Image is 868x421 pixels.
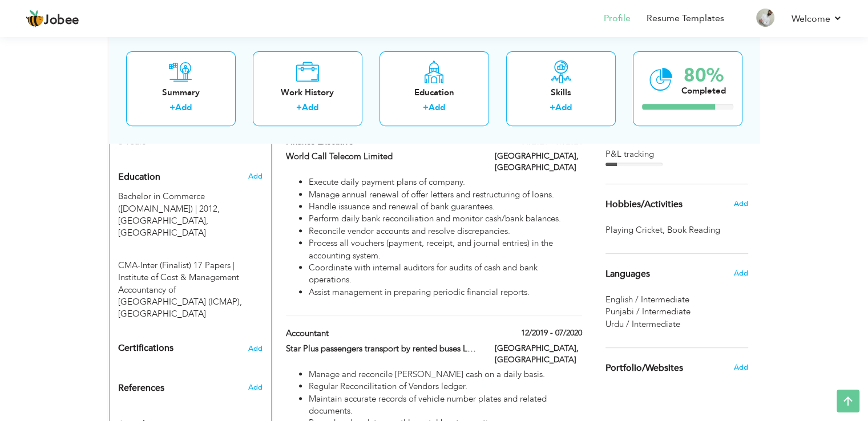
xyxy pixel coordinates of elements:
[309,213,582,225] li: Perform daily bank reconciliation and monitor cash/bank balances.
[521,327,582,339] label: 12/2019 - 07/2020
[26,10,44,28] img: jobee.io
[302,102,318,114] a: Add
[733,362,748,373] span: Add
[550,102,555,114] label: +
[286,343,478,355] label: Star Plus passengers transport by rented buses LLC
[663,224,665,236] span: ,
[604,12,631,25] a: Profile
[286,151,478,163] label: World Call Telecom Limited
[597,348,757,388] div: Share your links of online work
[118,165,263,321] div: Add your educational degree.
[792,12,842,26] a: Welcome
[733,268,748,278] span: Add
[118,172,160,183] span: Education
[756,9,774,27] img: Profile Img
[296,102,302,114] label: +
[118,383,164,394] span: References
[605,294,689,305] span: English / Intermediate
[118,342,173,354] span: Certifications
[309,380,582,392] li: Regular Reconcilitation of Vendors ledger.
[135,87,227,99] div: Summary
[309,286,582,298] li: Assist management in preparing periodic financial reports.
[175,102,192,114] a: Add
[605,269,650,280] span: Languages
[667,224,722,236] span: Book Reading
[605,148,748,160] div: P&L tracking
[597,184,757,224] div: Share some of your professional and personal interests.
[262,87,353,99] div: Work History
[605,224,667,236] span: Playing Cricket
[309,262,582,286] li: Coordinate with internal auditors for audits of cash and bank operations.
[118,272,242,319] span: Institute of Cost & Management Accountancy of [GEOGRAPHIC_DATA] (ICMAP), [GEOGRAPHIC_DATA]
[423,102,429,114] label: +
[309,369,582,380] li: Manage and reconcile [PERSON_NAME] cash on a daily basis.
[681,66,726,85] div: 80%
[286,327,478,339] label: Accountant
[26,10,79,28] a: Jobee
[429,102,445,114] a: Add
[605,253,748,330] div: Show your familiar languages.
[309,201,582,213] li: Handle issuance and renewal of bank guarantees.
[495,343,582,366] label: [GEOGRAPHIC_DATA], [GEOGRAPHIC_DATA]
[309,225,582,237] li: Reconcile vendor accounts and resolve discrepancies.
[605,306,691,317] span: Punjabi / Intermediate
[248,345,263,353] span: Add the certifications you’ve earned.
[647,12,724,25] a: Resume Templates
[118,191,220,214] span: Bachelor in Commerce (B.Com), University of the Punjab, 2012
[605,200,683,210] span: Hobbies/Activities
[309,176,582,188] li: Execute daily payment plans of company.
[248,171,262,181] span: Add
[110,191,271,240] div: Bachelor in Commerce (B.Com), 2012
[110,382,271,400] div: Add the reference.
[555,102,572,114] a: Add
[681,85,726,97] div: Completed
[118,215,208,238] span: [GEOGRAPHIC_DATA], [GEOGRAPHIC_DATA]
[605,318,680,330] span: Urdu / Intermediate
[118,260,235,271] span: CMA-Inter (Finalist) 17 Papers, Institute of Cost & Management Accountancy of Pakistan (ICMAP),
[309,237,582,262] li: Process all vouchers (payment, receipt, and journal entries) in the accounting system.
[515,87,607,99] div: Skills
[44,14,79,27] span: Jobee
[309,189,582,201] li: Manage annual renewal of offer letters and restructuring of loans.
[110,242,271,321] div: CMA-Inter (Finalist) 17 Papers,
[733,199,748,209] span: Add
[495,151,582,173] label: [GEOGRAPHIC_DATA], [GEOGRAPHIC_DATA]
[309,393,582,418] li: Maintain accurate records of vehicle number plates and related documents.
[169,102,175,114] label: +
[389,87,480,99] div: Education
[605,363,683,374] span: Portfolio/Websites
[248,382,262,392] span: Add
